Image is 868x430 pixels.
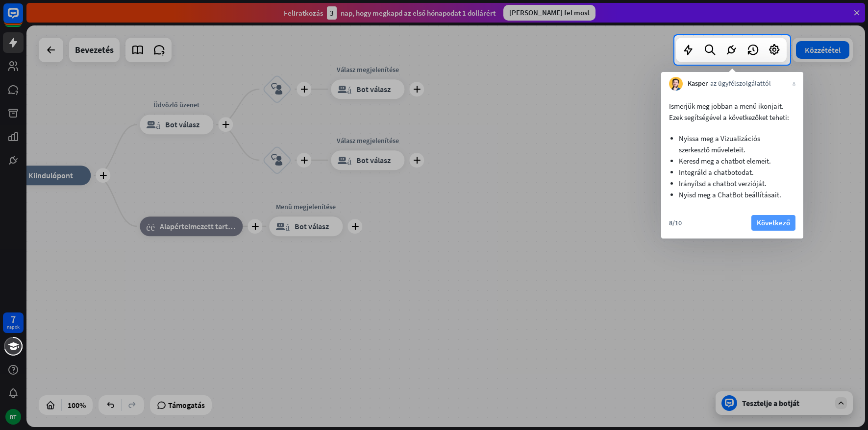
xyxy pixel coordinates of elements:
button: Következő [751,215,795,231]
font: Ismerjük meg jobban a menü ikonjait. Ezek segítségével a következőket teheti: [669,101,789,122]
button: Nyissa meg a LiveChat csevegőwidgetet [8,4,37,33]
font: Kasper [688,79,708,88]
font: közeli [793,81,795,87]
font: 8/10 [669,218,682,227]
font: Keresd meg a chatbot elemeit. [679,156,771,166]
font: Nyissa meg a Vizualizációs szerkesztő műveleteit. [679,134,760,154]
font: Következő [757,218,790,227]
font: Irányítsd a chatbot verzióját. [679,179,767,188]
font: Integráld a chatbotodat. [679,167,754,177]
font: Nyisd meg a ChatBot beállításait. [679,190,781,199]
font: az ügyfélszolgálattól [710,79,771,88]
